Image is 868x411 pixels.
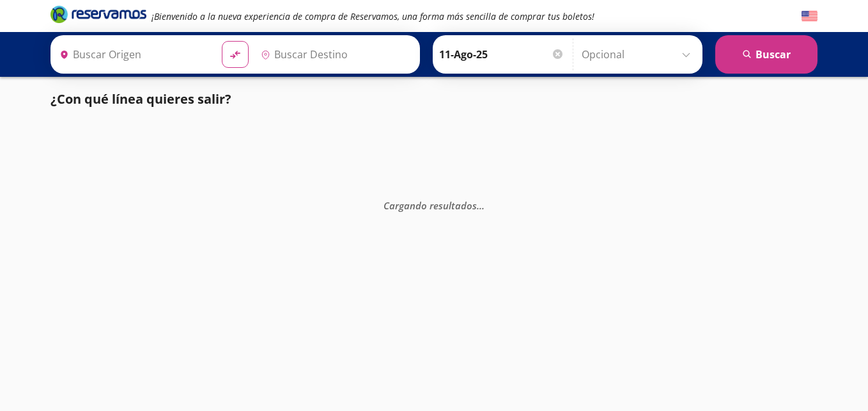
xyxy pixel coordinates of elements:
[477,199,479,212] span: .
[479,199,482,212] span: .
[54,38,212,70] input: Buscar Origen
[151,10,594,22] em: ¡Bienvenido a la nueva experiencia de compra de Reservamos, una forma más sencilla de comprar tus...
[256,38,413,70] input: Buscar Destino
[50,4,146,24] i: Brand Logo
[582,38,696,70] input: Opcional
[384,199,484,212] em: Cargando resultados
[482,199,484,212] span: .
[50,90,231,109] p: ¿Con qué línea quieres salir?
[439,38,564,70] input: Elegir Fecha
[802,8,818,24] button: English
[715,35,818,74] button: Buscar
[50,4,146,28] a: Brand Logo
